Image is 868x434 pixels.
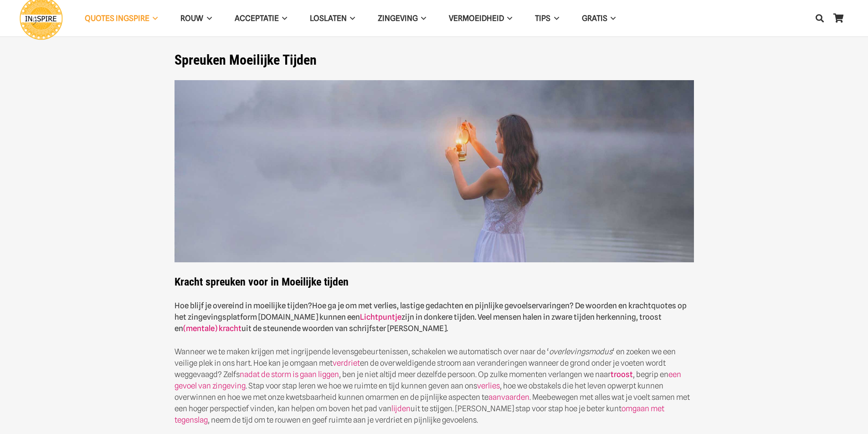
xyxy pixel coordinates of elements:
a: QUOTES INGSPIREQUOTES INGSPIRE Menu [73,7,169,30]
span: QUOTES INGSPIRE [85,14,149,23]
strong: Kracht spreuken voor in Moeilijke tijden [175,276,349,288]
span: Zingeving Menu [418,7,426,30]
a: TIPSTIPS Menu [524,7,570,30]
span: Loslaten Menu [347,7,355,30]
strong: Hoe ga je om met verlies, lastige gedachten en pijnlijke gevoelservaringen? De woorden en krachtq... [175,301,687,333]
span: Zingeving [378,14,418,23]
a: VERMOEIDHEIDVERMOEIDHEID Menu [437,7,524,30]
a: (mentale) kracht [183,324,241,333]
strong: Hoe blijf je overeind in moeilijke tijden? [175,301,312,310]
span: TIPS [535,14,550,23]
em: overlevingsmodus [549,347,612,356]
a: nadat de storm is gaan liggen [240,370,339,379]
img: Spreuken als steun en hoop in zware moeilijke tijden citaten van Ingspire [175,80,694,263]
a: verlies [477,381,500,390]
a: aanvaarden [488,393,529,402]
a: Zoeken [811,7,829,30]
span: QUOTES INGSPIRE Menu [149,7,158,30]
a: ZingevingZingeving Menu [366,7,437,30]
span: Acceptatie Menu [279,7,287,30]
a: een gevoel van zingeving [175,370,681,390]
a: LoslatenLoslaten Menu [298,7,366,30]
span: Acceptatie [235,14,279,23]
a: lijden [391,404,411,413]
a: GRATISGRATIS Menu [570,7,627,30]
span: ROUW [180,14,203,23]
p: Wanneer we te maken krijgen met ingrijpende levensgebeurtenissen, schakelen we automatisch over n... [175,346,694,426]
span: VERMOEIDHEID Menu [504,7,512,30]
span: ROUW Menu [203,7,211,30]
a: ROUWROUW Menu [169,7,223,30]
span: Loslaten [310,14,347,23]
a: AcceptatieAcceptatie Menu [223,7,298,30]
a: troost [611,370,633,379]
a: verdriet [333,358,360,368]
a: Lichtpuntje [360,312,401,322]
span: GRATIS Menu [607,7,616,30]
span: TIPS Menu [550,7,559,30]
span: VERMOEIDHEID [449,14,504,23]
h1: Spreuken Moeilijke Tijden [175,52,694,68]
a: omgaan met tegenslag [175,404,664,424]
span: GRATIS [582,14,607,23]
